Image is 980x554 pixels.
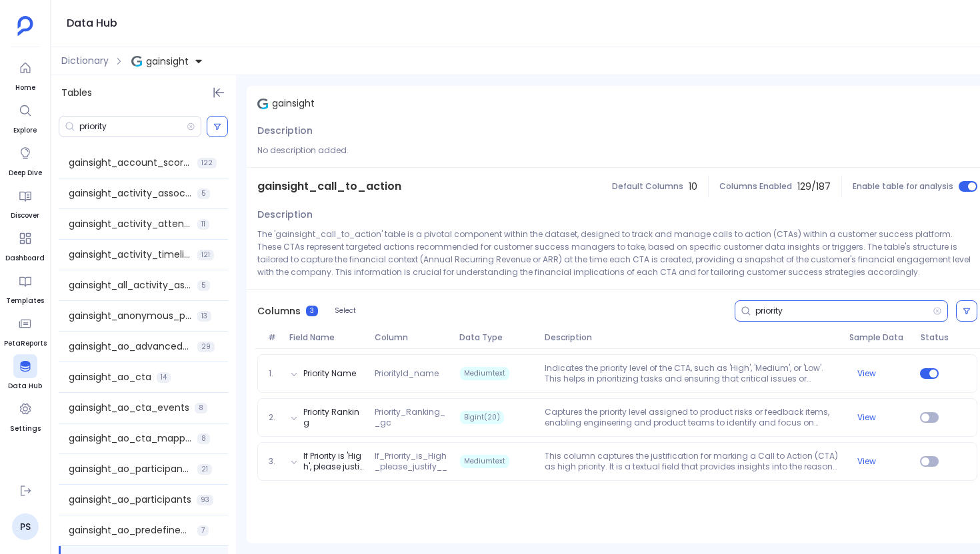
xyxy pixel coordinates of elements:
input: Search Tables/Columns [79,121,187,132]
a: PetaReports [4,312,47,349]
span: Description [539,332,845,343]
span: Default Columns [612,181,683,192]
span: Data Hub [8,381,42,392]
span: Sample Data [844,332,915,343]
span: Deep Dive [9,168,42,178]
span: gainsight_activity_attendee [69,217,192,231]
span: gainsight_ao_predefined_advanced_outreach_model__gc [69,523,192,537]
span: 8 [195,403,207,414]
span: Bigint(20) [460,411,504,424]
span: Column [369,332,455,343]
span: 29 [197,342,215,352]
span: Status [915,332,944,343]
a: Data Hub [8,354,42,392]
span: gainsight_ao_cta_events [69,401,189,415]
img: gainsight.svg [131,56,142,67]
span: gainsight [272,97,315,111]
p: This column captures the justification for marking a Call to Action (CTA) as high priority. It is... [539,451,844,472]
span: If_Priority_is_High_please_justify__gc [369,451,454,472]
span: 11 [197,219,209,230]
span: Settings [10,423,41,434]
span: # [263,332,284,343]
span: 1. [263,368,285,379]
p: Captures the priority level assigned to product risks or feedback items, enabling engineering and... [539,407,844,428]
span: 129 / 187 [797,180,831,194]
span: gainsight_activity_associated_records [69,186,192,200]
span: 3 [306,306,318,316]
span: 2. [263,412,285,423]
span: Mediumtext [460,367,509,380]
img: petavue logo [17,16,33,36]
p: Indicates the priority level of the CTA, such as 'High', 'Medium', or 'Low'. This helps in priori... [539,363,844,384]
span: 14 [157,372,171,383]
span: Priority_Ranking__gc [369,407,454,428]
span: PetaReports [4,338,47,349]
button: Priority Name [303,368,356,379]
p: The 'gainsight_call_to_action' table is a pivotal component within the dataset, designed to track... [257,228,977,278]
button: Priority Ranking [303,407,364,428]
button: If Priority is 'High', please justify [303,451,364,472]
span: gainsight_ao_advanced_outreach__gc [69,340,192,354]
button: Select [326,302,365,320]
span: 122 [197,158,217,168]
span: 3. [263,456,285,467]
span: Data Type [454,332,539,343]
button: View [857,456,876,467]
span: gainsight_ao_cta_mapping [69,431,192,445]
span: Columns [257,304,301,318]
span: Templates [6,296,44,306]
img: gainsight.svg [257,99,268,109]
span: Field Name [284,332,369,343]
a: Dashboard [5,226,45,264]
span: gainsight_all_activity_associated_records [69,278,192,292]
span: Description [257,208,313,222]
a: Explore [13,99,37,136]
div: Tables [51,75,236,111]
button: Hide Tables [209,83,228,102]
a: Home [13,56,37,93]
span: Home [13,83,37,93]
input: Search Columns [755,306,933,316]
span: gainsight_ao_participant_source_configuration__gc [69,462,192,476]
span: gainsight_ao_participants [69,493,191,507]
span: 121 [197,250,214,260]
span: 5 [197,188,210,199]
a: Discover [11,184,39,221]
span: 93 [197,495,213,505]
h1: Data Hub [67,14,117,33]
span: 13 [197,311,211,322]
a: Templates [6,269,44,306]
span: Discover [11,210,39,221]
span: Dictionary [61,54,109,68]
span: gainsight_call_to_action [257,178,401,194]
span: Mediumtext [460,455,509,468]
span: 8 [197,433,210,444]
a: Deep Dive [9,141,42,178]
p: No description added. [257,144,977,156]
span: Columns Enabled [719,181,792,192]
a: Settings [10,397,41,434]
a: PS [12,513,39,540]
span: 7 [197,525,209,536]
span: gainsight_account_scorecard_history [69,156,192,170]
button: View [857,412,876,423]
button: View [857,368,876,379]
span: Explore [13,125,37,136]
span: Dashboard [5,253,45,264]
span: 10 [689,180,697,194]
span: 21 [197,464,212,475]
span: gainsight_ao_cta [69,370,151,384]
button: gainsight [129,51,206,72]
span: PriorityId_name [369,368,454,379]
span: 5 [197,280,210,291]
span: gainsight [146,55,189,68]
span: gainsight_activity_timeline [69,248,192,262]
span: gainsight_anonymous_person [69,309,192,323]
span: Enable table for analysis [853,181,953,192]
span: Description [257,124,313,138]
